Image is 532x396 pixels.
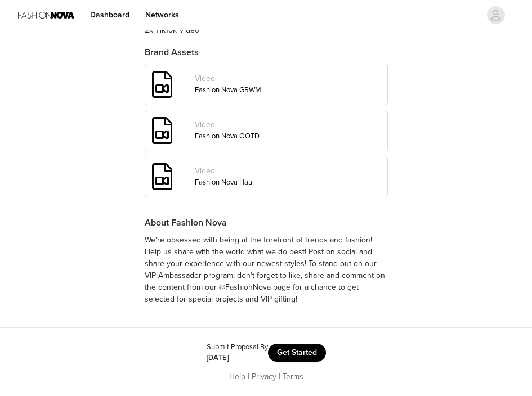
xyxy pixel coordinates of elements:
[248,372,249,381] span: |
[195,85,261,94] a: Fashion Nova GRWM
[207,342,268,353] div: Submit Proposal By
[18,2,74,28] img: Fashion Nova Logo
[490,6,501,24] div: avatar
[145,46,388,59] h4: Brand Assets
[195,132,260,141] a: Fashion Nova OOTD
[268,344,326,362] button: Get Started
[145,216,388,229] h4: About Fashion Nova
[195,120,215,129] span: Video
[252,372,276,381] a: Privacy
[207,353,268,364] div: [DATE]
[229,372,245,381] a: Help
[145,234,388,305] p: We're obsessed with being at the forefront of trends and fashion! Help us share with the world wh...
[279,372,280,381] span: |
[138,2,186,28] a: Networks
[195,74,215,83] span: Video
[195,178,254,187] a: Fashion Nova Haul
[83,2,136,28] a: Dashboard
[195,166,215,175] span: Video
[283,372,303,381] a: Terms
